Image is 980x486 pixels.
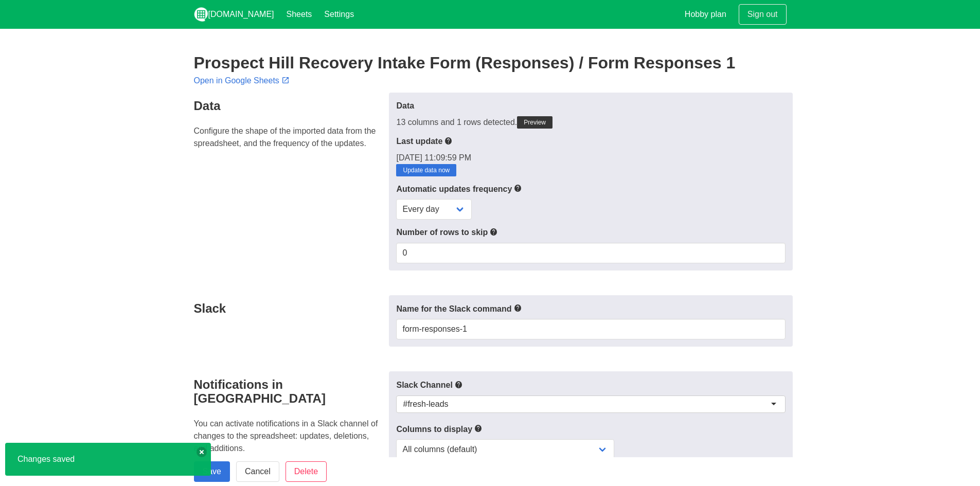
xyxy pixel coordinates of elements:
a: Sign out [739,4,787,25]
label: Number of rows to skip [396,226,785,239]
a: Cancel [236,461,279,482]
input: Save [194,461,230,482]
input: Delete [286,461,327,482]
span: [DATE] 11:09:59 PM [396,153,471,162]
p: Configure the shape of the imported data from the spreadsheet, and the frequency of the updates. [194,125,383,150]
div: 13 columns and 1 rows detected. [396,116,785,129]
h4: Data [194,99,383,113]
div: #fresh-leads [403,399,448,409]
label: Columns to display [396,423,785,436]
a: Preview [517,116,553,129]
a: Update data now [396,164,456,176]
p: You can activate notifications in a Slack channel of changes to the spreadsheet: updates, deletio... [194,418,383,479]
h4: Notifications in [GEOGRAPHIC_DATA] [194,377,383,405]
a: Open in Google Sheets [194,76,292,85]
label: Slack Channel [396,379,785,391]
img: logo_v2_white.png [194,7,208,22]
label: Name for the Slack command [396,302,785,315]
label: Automatic updates frequency [396,183,785,195]
label: Last update [396,135,785,148]
h4: Slack [194,301,383,315]
label: Data [396,100,785,112]
div: Changes saved [5,443,211,476]
h2: Prospect Hill Recovery Intake Form (Responses) / Form Responses 1 [194,53,787,72]
input: Text input [396,319,785,339]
